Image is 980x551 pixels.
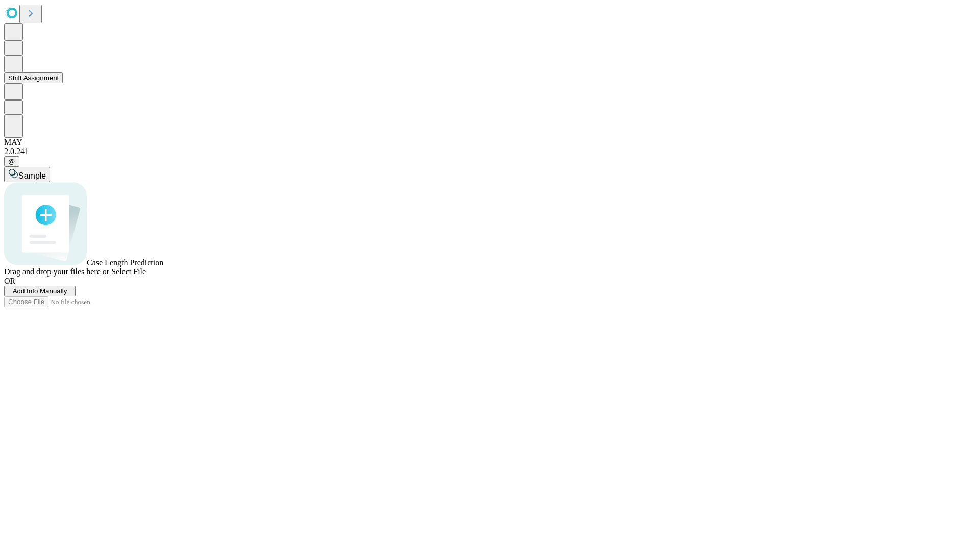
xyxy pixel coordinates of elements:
[13,287,67,295] span: Add Info Manually
[4,156,19,167] button: @
[4,147,976,156] div: 2.0.241
[4,72,63,83] button: Shift Assignment
[4,277,15,285] span: OR
[4,138,976,147] div: MAY
[18,171,46,180] span: Sample
[8,158,15,165] span: @
[4,167,50,182] button: Sample
[87,258,163,267] span: Case Length Prediction
[111,267,146,276] span: Select File
[4,267,109,276] span: Drag and drop your files here or
[4,286,76,296] button: Add Info Manually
